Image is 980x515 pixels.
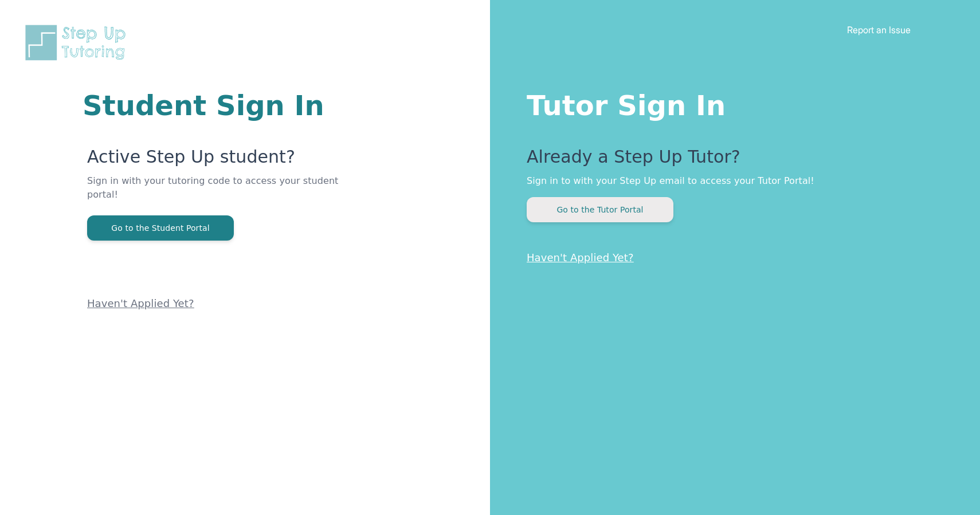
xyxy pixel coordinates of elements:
[527,87,934,119] h1: Tutor Sign In
[527,174,934,188] p: Sign in to with your Step Up email to access your Tutor Portal!
[847,24,911,36] a: Report an Issue
[23,23,133,62] img: Step Up Tutoring horizontal logo
[87,215,234,241] button: Go to the Student Portal
[527,197,673,222] button: Go to the Tutor Portal
[527,204,673,215] a: Go to the Tutor Portal
[87,147,352,174] p: Active Step Up student?
[527,147,934,174] p: Already a Step Up Tutor?
[87,222,234,233] a: Go to the Student Portal
[87,174,352,215] p: Sign in with your tutoring code to access your student portal!
[527,251,634,264] a: Haven't Applied Yet?
[87,297,194,309] a: Haven't Applied Yet?
[83,92,352,119] h1: Student Sign In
